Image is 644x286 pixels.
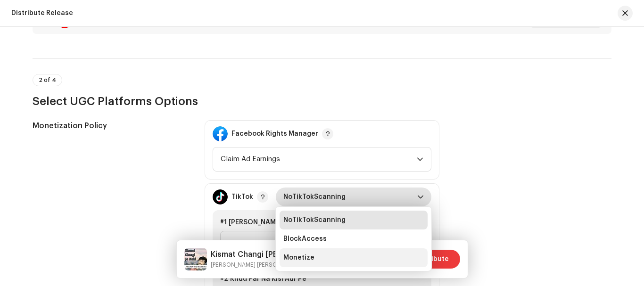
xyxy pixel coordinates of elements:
[417,188,424,206] div: dropdown trigger
[33,120,190,131] h5: Monetization Policy
[417,147,423,171] div: dropdown trigger
[184,248,207,270] img: 1da56dc4-ecaf-4aaa-b925-338c73efa30b
[283,188,417,206] span: NoTikTokScanning
[231,193,253,201] div: TikTok
[221,147,417,171] span: Claim Ad Earnings
[211,249,325,260] h5: Kismat Changi Jo Nahi
[231,130,318,138] div: Facebook Rights Manager
[276,207,431,271] ul: Option List
[11,9,73,17] div: Distribute Release
[415,250,449,269] span: Distribute
[220,274,424,284] div: #2 Khud Par Na Kisi Aur Pe
[39,77,56,83] span: 2 of 4
[33,94,611,109] h3: Select UGC Platforms Options
[404,250,460,269] button: Distribute
[283,215,346,225] span: NoTikTokScanning
[220,218,424,227] div: #1 [PERSON_NAME] [PERSON_NAME]
[280,229,428,248] li: BlockAccess
[280,248,428,267] li: Monetize
[283,253,314,262] span: Monetize
[211,260,325,270] small: Kismat Changi Jo Nahi
[280,211,428,229] li: NoTikTokScanning
[283,234,327,244] span: BlockAccess
[228,231,409,255] span: NoTikTokScanning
